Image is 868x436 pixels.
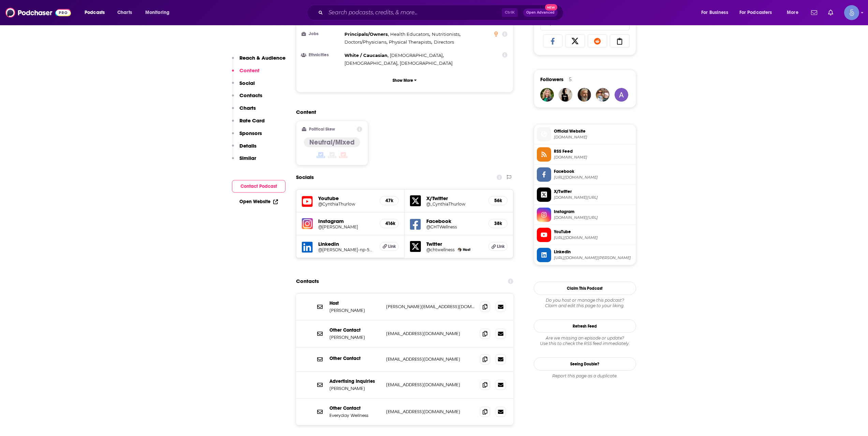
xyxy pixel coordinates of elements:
[385,221,393,226] h5: 416k
[239,105,256,111] p: Charts
[385,198,393,204] h5: 47k
[344,30,389,38] span: ,
[232,80,255,92] button: Social
[488,242,507,251] a: Link
[463,247,470,252] span: Host
[543,34,563,47] a: Share on Facebook
[386,356,475,362] p: [EMAIL_ADDRESS][DOMAIN_NAME]
[577,88,591,102] img: Activation
[534,298,636,309] div: Claim and edit this page to your liking.
[329,378,381,384] p: Advertising Inquiries
[318,224,374,229] a: @[PERSON_NAME]
[615,88,628,102] img: agingltd
[329,356,381,361] p: Other Contact
[494,198,502,204] h5: 56k
[554,235,633,240] span: https://www.youtube.com/@CynthiaThurlow
[232,155,256,167] button: Similar
[386,382,475,388] p: [EMAIL_ADDRESS][DOMAIN_NAME]
[782,7,807,18] button: open menu
[523,9,558,17] button: Open AdvancedNew
[344,38,387,46] span: ,
[388,244,396,249] span: Link
[526,11,555,14] span: Open Advanced
[569,76,572,82] div: 5
[145,8,170,17] span: Monitoring
[534,282,636,295] button: Claim This Podcast
[554,155,633,160] span: feeds.megaphone.fm
[141,7,178,18] button: open menu
[497,244,505,249] span: Link
[329,405,381,411] p: Other Contact
[787,8,798,17] span: More
[596,88,609,102] img: jenniferpoma
[537,248,633,262] a: Linkedin[URL][DOMAIN_NAME][PERSON_NAME]
[739,8,772,17] span: For Podcasters
[329,386,381,391] p: [PERSON_NAME]
[537,228,633,242] a: YouTube[URL][DOMAIN_NAME]
[389,39,431,45] span: Physical Therapists
[380,242,399,251] a: Link
[588,34,607,47] a: Share on Reddit
[696,7,737,18] button: open menu
[232,117,265,130] button: Rate Card
[318,201,374,207] a: @CynthiaThurlow
[534,373,636,379] div: Report this page as a duplicate.
[502,8,518,17] span: Ctrl K
[232,55,285,67] button: Reach & Audience
[540,88,554,102] img: tammywellness
[426,201,483,207] a: @_CynthiaThurlow
[554,195,633,200] span: twitter.com/_CynthiaThurlow
[554,148,633,154] span: RSS Feed
[390,51,444,59] span: ,
[326,7,502,18] input: Search podcasts, credits, & more...
[458,248,461,252] a: Cynthia Thurlow
[344,31,388,37] span: Principals/Owners
[318,247,374,252] a: @[PERSON_NAME]-np-50395a9/
[296,109,508,115] h2: Content
[239,80,255,86] p: Social
[554,229,633,235] span: YouTube
[302,53,342,57] h3: Ethnicities
[232,180,285,193] button: Contact Podcast
[565,34,585,47] a: Share on X/Twitter
[534,335,636,346] div: Are we missing an episode or update? Use this to check the RSS feed immediately.
[610,34,630,47] a: Copy Link
[313,5,570,20] div: Search podcasts, credits, & more...
[389,38,432,46] span: ,
[344,51,388,59] span: ,
[239,67,260,74] p: Content
[390,30,430,38] span: ,
[296,171,314,184] h2: Socials
[5,6,71,19] a: Podchaser - Follow, Share and Rate Podcasts
[113,7,136,18] a: Charts
[302,74,508,87] button: Show More
[432,30,460,38] span: ,
[559,88,572,102] img: meredithwochoa
[426,218,483,224] h5: Facebook
[554,135,633,140] span: cynthiathurlow.com
[701,8,728,17] span: For Business
[232,130,262,142] button: Sponsors
[808,7,820,18] a: Show notifications dropdown
[239,92,262,99] p: Contacts
[554,209,633,215] span: Instagram
[426,247,455,252] a: @chtwellness
[534,357,636,371] a: Seeing Double?
[540,76,563,82] span: Followers
[239,155,256,161] p: Similar
[232,92,262,105] button: Contacts
[554,215,633,220] span: instagram.com/cynthia_thurlow_
[554,175,633,180] span: https://www.facebook.com/CHTWellness
[844,5,859,20] span: Logged in as Spiral5-G1
[329,412,381,418] p: Everyday Wellness
[232,105,256,117] button: Charts
[554,189,633,195] span: X/Twitter
[329,307,381,313] p: [PERSON_NAME]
